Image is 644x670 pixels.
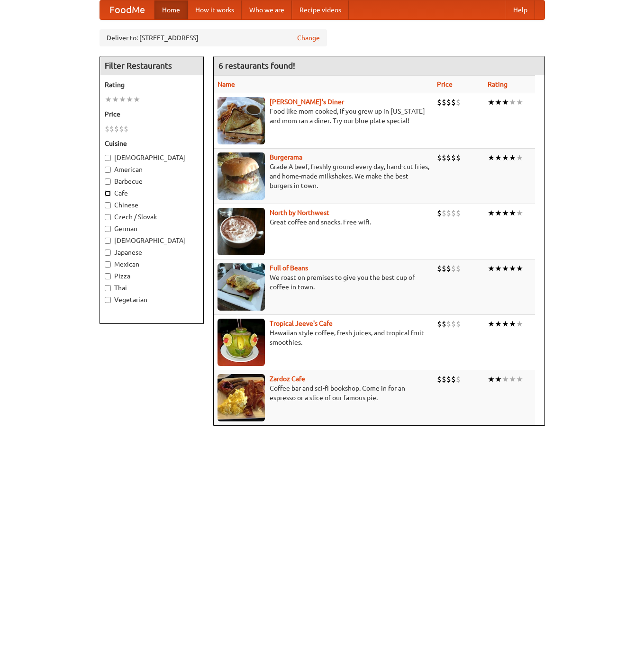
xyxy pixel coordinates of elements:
[516,152,523,163] li: ★
[105,214,111,220] input: Czech / Slovak
[437,152,442,163] li: $
[218,263,265,311] img: beans.jpg
[105,80,199,89] h5: Rating
[446,374,451,384] li: $
[112,94,119,105] li: ★
[509,208,516,218] li: ★
[105,295,199,304] label: Vegetarian
[105,177,199,186] label: Barbecue
[105,188,199,198] label: Cafe
[105,200,199,210] label: Chinese
[495,374,502,384] li: ★
[154,0,188,19] a: Home
[114,124,119,134] li: $
[109,124,114,134] li: $
[442,319,446,329] li: $
[100,56,203,75] h4: Filter Restaurants
[488,97,495,107] li: ★
[502,374,509,384] li: ★
[488,80,508,88] a: Rating
[218,328,429,347] p: Hawaiian style coffee, fresh juices, and tropical fruit smoothies.
[105,124,109,134] li: $
[509,97,516,107] li: ★
[437,80,453,88] a: Price
[105,285,111,291] input: Thai
[502,97,509,107] li: ★
[516,374,523,384] li: ★
[456,374,461,384] li: $
[516,263,523,274] li: ★
[442,263,446,274] li: $
[456,97,461,107] li: $
[442,208,446,218] li: $
[105,250,111,256] input: Japanese
[124,124,128,134] li: $
[451,319,456,329] li: $
[105,212,199,222] label: Czech / Slovak
[451,152,456,163] li: $
[495,263,502,274] li: ★
[502,319,509,329] li: ★
[188,0,242,19] a: How it works
[502,263,509,274] li: ★
[218,374,265,421] img: zardoz.jpg
[105,248,199,257] label: Japanese
[105,273,111,279] input: Pizza
[488,152,495,163] li: ★
[495,152,502,163] li: ★
[509,152,516,163] li: ★
[456,263,461,274] li: $
[451,263,456,274] li: $
[446,97,451,107] li: $
[105,165,199,174] label: American
[119,124,124,134] li: $
[105,190,111,197] input: Cafe
[488,208,495,218] li: ★
[270,320,333,327] a: Tropical Jeeve's Cafe
[218,80,235,88] a: Name
[446,263,451,274] li: $
[488,263,495,274] li: ★
[437,208,442,218] li: $
[105,202,111,208] input: Chinese
[451,208,456,218] li: $
[456,208,461,218] li: $
[105,179,111,185] input: Barbecue
[437,97,442,107] li: $
[218,384,429,402] p: Coffee bar and sci-fi bookshop. Come in for an espresso or a slice of our famous pie.
[270,375,305,383] b: Zardoz Cafe
[270,153,302,161] b: Burgerama
[218,107,429,125] p: Food like mom cooked, if you grew up in [US_STATE] and mom ran a diner. Try our blue plate special!
[509,319,516,329] li: ★
[218,217,429,227] p: Great coffee and snacks. Free wifi.
[516,97,523,107] li: ★
[105,94,112,105] li: ★
[100,29,327,46] div: Deliver to: [STREET_ADDRESS]
[270,209,329,216] b: North by Northwest
[105,259,199,269] label: Mexican
[495,319,502,329] li: ★
[105,155,111,161] input: [DEMOGRAPHIC_DATA]
[218,61,295,70] ng-pluralize: 6 restaurants found!
[105,297,111,303] input: Vegetarian
[270,98,344,106] a: [PERSON_NAME]'s Diner
[218,273,429,292] p: We roast on premises to give you the best cup of coffee in town.
[442,97,446,107] li: $
[446,152,451,163] li: $
[442,374,446,384] li: $
[270,264,308,272] b: Full of Beans
[105,139,199,148] h5: Cuisine
[502,208,509,218] li: ★
[105,236,199,245] label: [DEMOGRAPHIC_DATA]
[451,97,456,107] li: $
[218,162,429,190] p: Grade A beef, freshly ground every day, hand-cut fries, and home-made milkshakes. We make the bes...
[516,208,523,218] li: ★
[218,97,265,144] img: sallys.jpg
[218,208,265,255] img: north.jpg
[437,319,442,329] li: $
[488,319,495,329] li: ★
[105,261,111,268] input: Mexican
[105,238,111,244] input: [DEMOGRAPHIC_DATA]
